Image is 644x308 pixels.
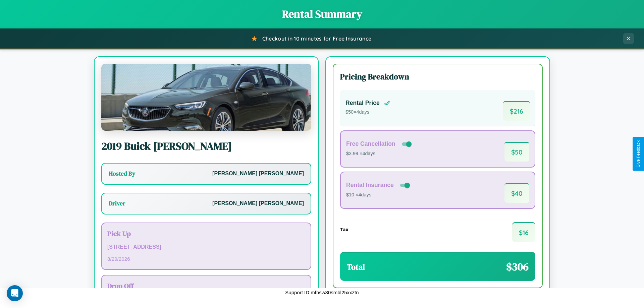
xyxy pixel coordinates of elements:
div: Give Feedback [636,140,641,168]
h3: Driver [109,199,125,207]
p: $3.99 × 4 days [346,149,413,158]
h4: Rental Price [345,100,380,107]
h3: Pricing Breakdown [340,71,535,82]
span: $ 16 [512,222,535,242]
span: $ 40 [504,183,529,203]
h3: Hosted By [109,170,135,178]
h3: Drop Off [107,281,305,291]
span: Checkout in 10 minutes for Free Insurance [262,35,371,42]
p: 8 / 29 / 2026 [107,254,305,263]
p: $10 × 4 days [346,191,411,199]
h4: Rental Insurance [346,182,394,189]
p: [PERSON_NAME] [PERSON_NAME] [212,199,304,208]
p: Support ID: mfbsw30smbl25xxztn [285,288,359,297]
h4: Free Cancellation [346,140,395,147]
h3: Pick Up [107,229,305,238]
span: $ 306 [506,259,529,274]
h4: Tax [340,227,348,232]
div: Open Intercom Messenger [7,285,23,301]
p: $ 50 × 4 days [345,108,390,117]
img: Buick Cascada [101,64,311,131]
span: $ 216 [503,101,530,121]
p: [PERSON_NAME] [PERSON_NAME] [212,169,304,179]
h3: Total [347,261,365,272]
h1: Rental Summary [7,7,637,21]
span: $ 50 [504,142,529,162]
h2: 2019 Buick [PERSON_NAME] [101,139,311,153]
p: [STREET_ADDRESS] [107,242,305,252]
